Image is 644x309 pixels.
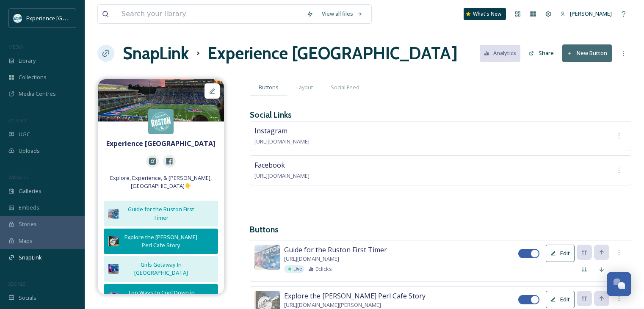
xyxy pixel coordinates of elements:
[19,187,41,195] span: Galleries
[19,57,36,65] span: Library
[546,291,575,308] button: Edit
[562,44,612,62] button: New Button
[284,245,387,255] span: Guide for the Ruston First Timer
[123,205,199,221] div: Guide for the Ruston First Timer
[19,147,40,155] span: Uploads
[104,229,218,254] button: Explore the [PERSON_NAME] Perl Cafe Story
[607,272,631,296] button: Open Chat
[19,130,30,138] span: UGC
[19,220,37,228] span: Stories
[98,79,224,121] img: ac1c43d6-d442-4216-ac30-6bbdf3804792.jpg
[26,14,110,22] span: Experience [GEOGRAPHIC_DATA]
[106,139,216,148] strong: Experience [GEOGRAPHIC_DATA]
[570,10,612,17] span: [PERSON_NAME]
[284,291,426,301] span: Explore the [PERSON_NAME] Perl Cafe Story
[315,265,332,273] span: 0 clicks
[254,172,310,179] span: [URL][DOMAIN_NAME]
[284,265,304,273] div: Live
[123,41,189,66] a: SnapLink
[546,245,575,262] button: Edit
[259,83,279,91] span: Buttons
[254,138,310,145] span: [URL][DOMAIN_NAME]
[104,201,218,226] button: Guide for the Ruston First Timer
[254,160,285,170] span: Facebook
[19,294,36,302] span: Socials
[254,245,280,270] img: 7146c74d-1cc9-4275-baea-d2edb7c18b24.jpg
[108,292,119,302] img: mitchamsic.avif
[8,117,27,124] span: COLLECT
[117,5,302,23] input: Search your library
[123,289,199,305] div: Top Ways to Cool Down in [GEOGRAPHIC_DATA]
[19,254,42,262] span: SnapLink
[19,90,56,98] span: Media Centres
[123,261,199,277] div: Girls Getaway In [GEOGRAPHIC_DATA]
[123,233,199,249] div: Explore the [PERSON_NAME] Perl Cafe Story
[250,223,631,236] h3: Buttons
[104,256,218,281] button: Girls Getaway In [GEOGRAPHIC_DATA]
[207,41,458,66] h1: Experience [GEOGRAPHIC_DATA]
[525,45,558,61] button: Share
[284,255,339,263] span: [URL][DOMAIN_NAME]
[102,174,220,190] span: Explore, Experience, & [PERSON_NAME], [GEOGRAPHIC_DATA]👇
[480,45,521,61] button: Analytics
[14,14,22,22] img: 24IZHUKKFBA4HCESFN4PRDEIEY.avif
[108,209,119,219] img: 7146c74d-1cc9-4275-baea-d2edb7c18b24.jpg
[284,301,381,309] span: [URL][DOMAIN_NAME][PERSON_NAME]
[19,73,47,81] span: Collections
[8,44,23,50] span: MEDIA
[108,236,119,246] img: f64b0ae3-02c3-476e-bfc6-41808f61d082.jpg
[8,281,25,287] span: SOCIALS
[296,83,313,91] span: Layout
[148,109,174,134] img: 415526570_740934454749135_6712834479988994226_n.jpg
[464,8,506,20] a: What's New
[318,6,367,22] a: View all files
[108,264,119,274] img: IMG_2775.avif
[254,126,287,135] span: Instagram
[250,109,292,121] h3: Social Links
[19,237,33,245] span: Maps
[19,204,39,212] span: Embeds
[8,174,28,180] span: WIDGETS
[331,83,359,91] span: Social Feed
[556,6,616,22] a: [PERSON_NAME]
[480,45,525,61] a: Analytics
